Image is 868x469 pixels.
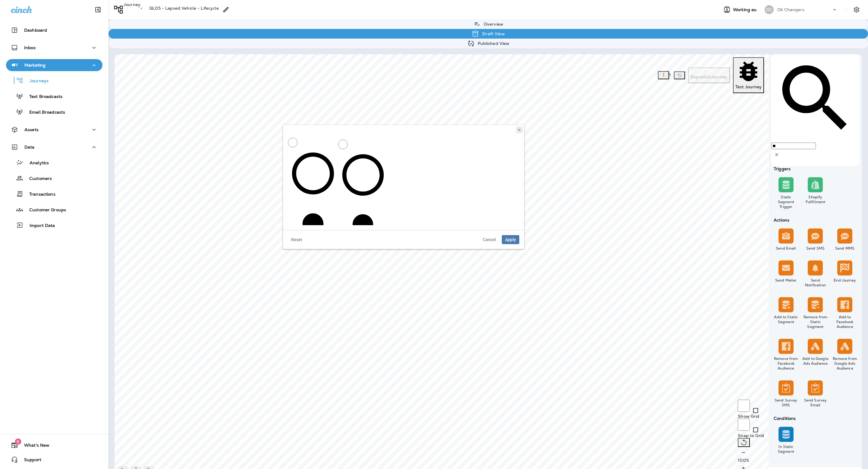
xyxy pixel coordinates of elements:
[24,78,49,84] p: Journeys
[140,6,142,11] p: >
[772,195,800,209] div: Static Segment Trigger
[690,74,728,79] p: Republish Journey
[24,63,46,68] p: Marketing
[6,141,102,153] button: Data
[505,238,516,242] span: Apply
[772,398,800,408] div: Send Survey SMS
[288,235,306,244] button: Reset
[851,4,862,15] button: Settings
[149,6,219,14] div: QL05 - Lapsed Vehicle - Lifecycle
[24,127,39,132] p: Assets
[18,443,49,450] span: What's New
[765,5,774,14] div: OC
[475,41,510,46] p: Published View
[291,238,302,242] span: Reset
[338,140,348,149] input: Customer Session
[480,235,499,244] button: Cancel
[6,124,102,136] button: Assets
[24,223,55,229] p: Import Data
[738,458,764,463] p: 100 %
[6,172,102,184] button: Customers
[6,187,102,200] button: Transactions
[6,439,102,451] button: 6What's New
[481,22,503,27] p: Overview
[24,145,35,150] p: Data
[6,90,102,102] button: Text Broadcasts
[669,72,671,77] span: 1
[6,156,102,169] button: Analytics
[479,31,505,36] p: Draft View
[6,59,102,71] button: Marketing
[23,192,55,197] p: Transactions
[502,235,519,244] button: Apply
[483,238,496,242] span: Cancel
[6,203,102,216] button: Customer Groups
[24,28,47,33] p: Dashboard
[802,195,829,204] div: Shopify Fulfillment
[802,315,829,329] div: Remove from Static Segment
[6,219,102,231] button: Import Data
[772,246,800,251] div: Send Email
[831,246,858,251] div: Send MMS
[90,4,106,16] button: Collapse Sidebar
[24,45,36,50] p: Inbox
[735,84,762,89] p: Test Journey
[6,74,102,87] button: Journeys
[771,166,860,171] div: Triggers
[23,176,52,182] p: Customers
[6,105,102,118] button: Email Broadcasts
[288,138,297,147] input: Customer Lifetime
[802,398,829,408] div: Send Survey Email
[772,356,800,371] div: Remove from Facebook Audience
[124,2,140,14] p: Journey
[771,416,860,421] div: Conditions
[771,218,860,222] div: Actions
[23,94,62,100] p: Text Broadcasts
[23,110,65,115] p: Email Broadcasts
[802,278,829,288] div: Send Notification
[738,414,764,419] p: Show Grid
[772,278,800,283] div: Send Mailer
[802,356,829,366] div: Add to Google Ads Audience
[831,315,858,329] div: Add to Facebook Audience
[733,7,759,12] span: Working as:
[18,457,41,464] span: Support
[24,160,49,166] p: Analytics
[6,24,102,36] button: Dashboard
[738,433,764,438] p: Snap to Grid
[6,42,102,54] button: Inbox
[6,454,102,466] button: Support
[831,356,858,371] div: Remove from Google Ads Audience
[688,68,730,83] button: RepublishJourney
[772,444,800,454] div: In Static Segment
[772,315,800,324] div: Add to Static Segment
[831,278,858,283] div: End Journey
[802,246,829,251] div: Send SMS
[23,207,66,213] p: Customer Groups
[733,57,764,93] button: Test Journey
[149,6,219,11] p: QL05 - Lapsed Vehicle - Lifecycle
[777,7,804,12] p: Oil Changers
[15,439,21,445] span: 6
